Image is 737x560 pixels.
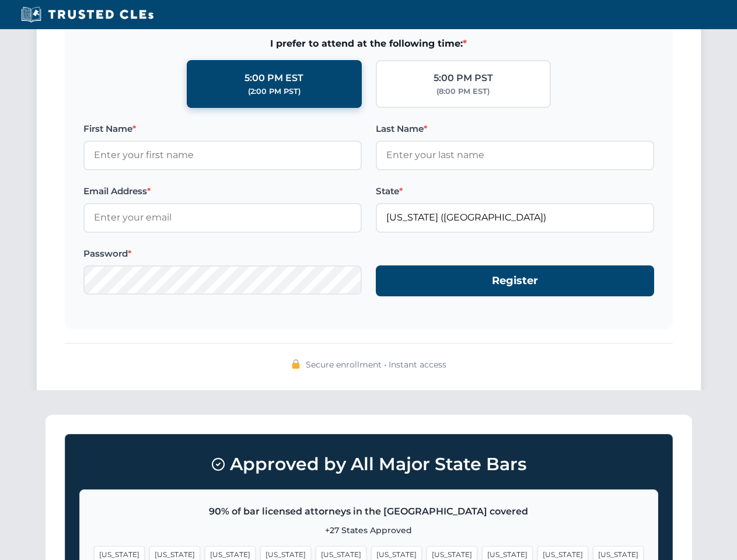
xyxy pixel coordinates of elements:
[376,184,654,198] label: State
[248,86,301,97] div: (2:00 PM PST)
[83,141,362,170] input: Enter your first name
[83,184,362,198] label: Email Address
[244,71,303,86] div: 5:00 PM EST
[94,504,644,519] p: 90% of bar licensed attorneys in the [GEOGRAPHIC_DATA] covered
[18,6,157,23] img: Trusted CLEs
[306,358,446,371] span: Secure enrollment • Instant access
[83,36,654,51] span: I prefer to attend at the following time:
[83,203,362,232] input: Enter your email
[376,203,654,232] input: Florida (FL)
[83,122,362,136] label: First Name
[79,449,658,480] h3: Approved by All Major State Bars
[434,71,493,86] div: 5:00 PM PST
[83,247,362,261] label: Password
[436,86,490,97] div: (8:00 PM EST)
[291,359,301,369] img: 🔒
[376,265,654,296] button: Register
[376,122,654,136] label: Last Name
[376,141,654,170] input: Enter your last name
[94,524,644,537] p: +27 States Approved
